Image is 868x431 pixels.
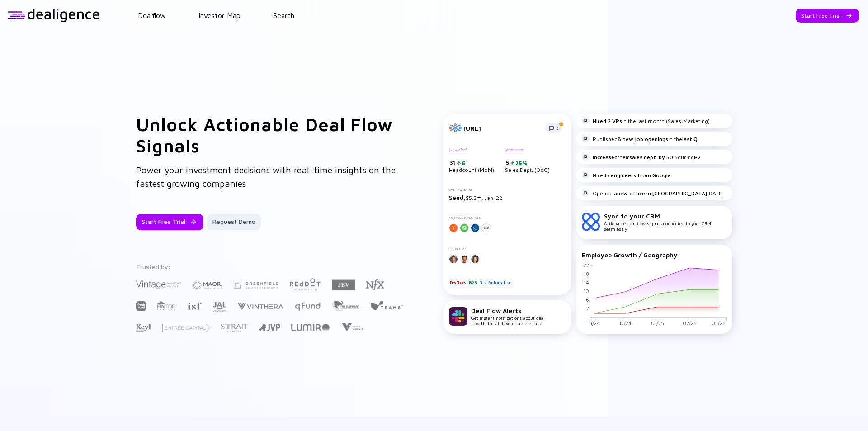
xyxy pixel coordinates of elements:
[584,271,589,277] tspan: 18
[585,297,589,303] tspan: 6
[136,263,405,270] div: Trusted by:
[449,194,466,201] span: Seed,
[273,11,294,19] a: Search
[514,160,528,166] div: 25%
[582,153,701,161] div: their during
[471,307,545,326] div: Get instant notifications about deal flow that match your preferences
[157,301,176,311] img: FINTOP Capital
[582,171,671,179] div: Hired
[136,279,181,290] img: Vintage Investment Partners
[138,11,166,19] a: Dealflow
[461,160,466,166] div: 6
[187,302,202,310] img: Israel Secondary Fund
[136,214,203,230] button: Start Free Trial
[136,324,151,332] img: Key1 Capital
[136,165,396,189] span: Power your investment decisions with real-time insights on the fastest growing companies
[332,301,359,311] img: The Elephant
[192,278,222,293] img: Maor Investments
[505,147,550,173] div: Sales Dept. (QoQ)
[162,324,210,332] img: Entrée Capital
[618,136,668,142] strong: 8 new job openings
[588,320,599,326] tspan: 11/24
[606,172,671,179] strong: 5 engineers from Google
[651,320,664,326] tspan: 01/25
[617,190,707,197] strong: new office in [GEOGRAPHIC_DATA]
[207,214,261,230] button: Request Demo
[604,212,727,232] div: Actionable deal flow signals connected to your CRM seamlessly
[506,159,550,166] div: 5
[449,216,566,220] div: Notable Investors
[694,154,701,161] strong: H2
[582,189,724,197] div: Opened a [DATE]
[479,278,512,287] div: Test Automation
[796,9,859,23] button: Start Free Trial
[136,114,407,156] h1: Unlock Actionable Deal Flow Signals
[629,154,678,161] strong: sales dept. by 50%
[449,188,566,192] div: Last Funding
[463,124,540,132] div: [URL]
[289,276,321,291] img: Red Dot Capital Partners
[221,324,248,332] img: Strait Capital
[582,135,698,142] div: Published in the
[471,307,545,314] div: Deal Flow Alerts
[593,154,618,161] strong: Increased
[449,194,566,201] div: $5.5m, Jan `22
[582,251,727,259] div: Employee Growth / Geography
[370,300,403,310] img: Team8
[259,324,280,331] img: Jerusalem Venture Partners
[449,147,494,173] div: Headcount (MoM)
[712,320,726,326] tspan: 03/25
[291,324,330,331] img: Lumir Ventures
[366,279,384,290] img: NFX
[294,301,321,312] img: Q Fund
[468,278,477,287] div: B2B
[604,212,727,220] div: Sync to your CRM
[619,320,631,326] tspan: 12/24
[449,278,467,287] div: DevTools
[212,302,226,312] img: JAL Ventures
[198,11,241,19] a: Investor Map
[682,320,696,326] tspan: 02/25
[237,302,283,311] img: Vinthera
[583,262,589,268] tspan: 22
[582,117,710,124] div: in the last month (Sales,Marketing)
[340,323,364,332] img: Viola Growth
[586,305,589,311] tspan: 2
[450,159,494,166] div: 31
[584,279,589,285] tspan: 14
[449,247,566,251] div: Founders
[233,281,278,289] img: Greenfield Partners
[332,279,355,291] img: JBV Capital
[682,136,698,142] strong: last Q
[593,118,622,124] strong: Hired 2 VPs
[583,288,589,294] tspan: 10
